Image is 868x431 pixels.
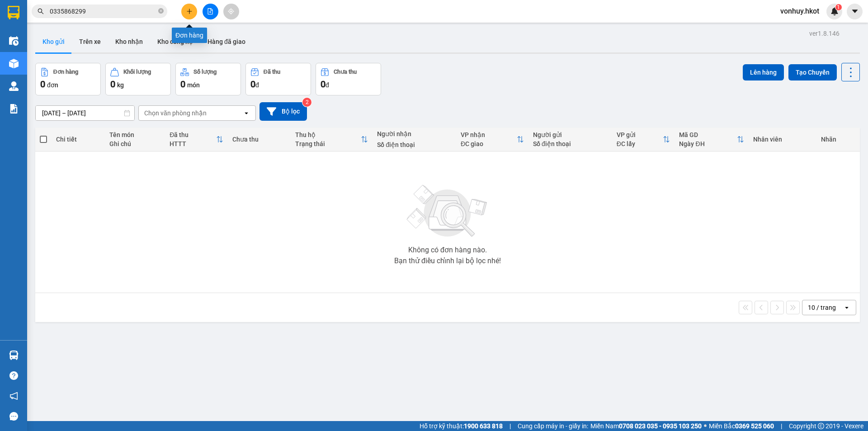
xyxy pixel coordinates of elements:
[291,128,373,152] th: Toggle SortBy
[203,4,218,19] button: file-add
[186,8,193,14] span: plus
[105,63,171,95] button: Khối lượng0kg
[334,69,357,75] div: Chưa thu
[259,102,307,121] button: Bộ lọc
[117,81,124,89] span: kg
[321,79,325,90] span: 0
[223,4,239,19] button: aim
[109,140,160,147] div: Ghi chú
[123,69,151,75] div: Khối lượng
[158,8,164,14] span: close-circle
[835,4,842,10] sup: 1
[158,7,164,16] span: close-circle
[175,63,241,95] button: Số lượng0món
[38,8,44,14] span: search
[464,422,503,430] strong: 1900 633 818
[709,421,774,431] span: Miền Bắc
[228,8,234,14] span: aim
[150,31,200,52] button: Kho công nợ
[617,140,663,147] div: ĐC lấy
[170,131,216,138] div: Đã thu
[461,131,517,138] div: VP nhận
[180,79,185,90] span: 0
[207,8,213,14] span: file-add
[170,140,216,147] div: HTTT
[809,28,840,38] div: ver 1.8.146
[9,371,18,380] span: question-circle
[144,109,207,118] div: Chọn văn phòng nhận
[35,63,101,95] button: Đơn hàng0đơn
[193,69,217,75] div: Số lượng
[735,422,774,430] strong: 0369 525 060
[743,64,784,81] button: Lên hàng
[47,81,58,89] span: đơn
[533,131,608,138] div: Người gửi
[108,31,150,52] button: Kho nhận
[847,4,863,19] button: caret-down
[612,128,675,152] th: Toggle SortBy
[851,7,859,15] span: caret-down
[72,31,108,52] button: Trên xe
[420,421,503,431] span: Hỗ trợ kỹ thuật:
[773,5,826,17] span: vonhuy.hkot
[837,4,840,10] span: 1
[109,131,160,138] div: Tên món
[9,104,19,114] img: solution-icon
[9,350,19,360] img: warehouse-icon
[110,79,115,90] span: 0
[50,6,156,16] input: Tìm tên, số ĐT hoặc mã đơn
[264,69,280,75] div: Đã thu
[808,303,836,312] div: 10 / trang
[56,136,100,143] div: Chi tiết
[165,128,228,152] th: Toggle SortBy
[243,109,250,117] svg: open
[302,98,311,107] sup: 2
[181,4,197,19] button: plus
[456,128,528,152] th: Toggle SortBy
[533,140,608,147] div: Số điện thoại
[788,64,837,81] button: Tạo Chuyến
[35,31,72,52] button: Kho gửi
[245,63,311,95] button: Đã thu0đ
[679,140,737,147] div: Ngày ĐH
[40,79,45,90] span: 0
[394,257,501,265] div: Bạn thử điều chỉnh lại bộ lọc nhé!
[295,131,361,138] div: Thu hộ
[295,140,361,147] div: Trạng thái
[675,128,749,152] th: Toggle SortBy
[619,422,702,430] strong: 0708 023 035 - 0935 103 250
[101,55,170,65] span: 70NHH1110250122
[232,136,286,143] div: Chưa thu
[9,81,19,91] img: warehouse-icon
[255,81,259,89] span: đ
[53,69,78,75] div: Đơn hàng
[9,412,18,421] span: message
[830,7,839,15] img: icon-new-feature
[377,141,452,148] div: Số điện thoại
[377,130,452,137] div: Người nhận
[5,35,21,78] img: logo
[518,421,588,431] span: Cung cấp máy in - giấy in:
[28,53,97,67] span: ↔ [GEOGRAPHIC_DATA]
[325,81,329,89] span: đ
[753,136,811,143] div: Nhân viên
[9,392,18,400] span: notification
[30,7,92,37] strong: CHUYỂN PHÁT NHANH HK BUSLINES
[461,140,517,147] div: ĐC giao
[25,38,96,67] span: SAPA, LÀO CAI ↔ [GEOGRAPHIC_DATA]
[818,423,824,429] span: copyright
[704,424,707,428] span: ⚪️
[408,246,487,254] div: Không có đơn hàng nào.
[843,304,850,311] svg: open
[402,180,493,243] img: svg+xml;base64,PHN2ZyBjbGFzcz0ibGlzdC1wbHVnX19zdmciIHhtbG5zPSJodHRwOi8vd3d3LnczLm9yZy8yMDAwL3N2Zy...
[590,421,702,431] span: Miền Nam
[9,36,19,46] img: warehouse-icon
[821,136,855,143] div: Nhãn
[36,106,134,120] input: Select a date range.
[316,63,381,95] button: Chưa thu0đ
[679,131,737,138] div: Mã GD
[781,421,782,431] span: |
[617,131,663,138] div: VP gửi
[250,79,255,90] span: 0
[9,59,19,68] img: warehouse-icon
